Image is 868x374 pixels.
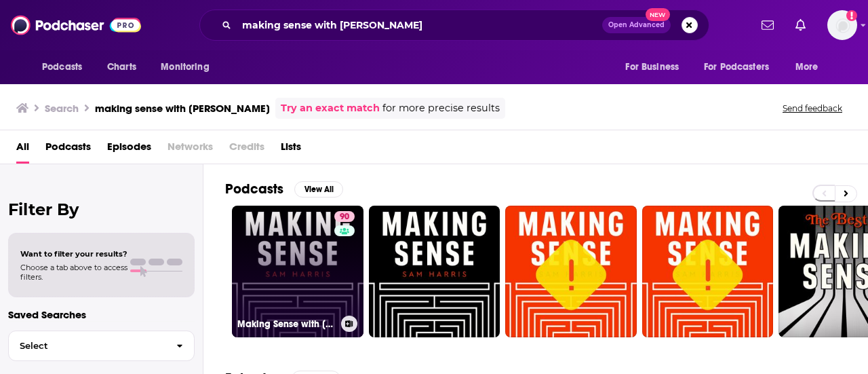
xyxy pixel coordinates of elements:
[225,181,343,198] a: PodcastsView All
[846,10,857,21] svg: Add a profile image
[340,210,349,224] span: 90
[616,54,696,80] button: open menu
[45,136,91,164] a: Podcasts
[795,58,818,77] span: More
[237,14,602,36] input: Search podcasts, credits, & more...
[608,22,665,29] span: Open Advanced
[229,136,264,164] span: Credits
[11,12,141,38] img: Podchaser - Follow, Share and Rate Podcasts
[151,54,226,80] button: open menu
[790,14,811,37] a: Show notifications dropdown
[827,10,857,40] img: User Profile
[704,58,769,77] span: For Podcasters
[602,17,671,33] button: Open AdvancedNew
[161,58,209,77] span: Monitoring
[827,10,857,40] button: Show profile menu
[8,331,195,361] button: Select
[334,211,355,222] a: 90
[8,200,195,219] h2: Filter By
[225,181,283,198] h2: Podcasts
[107,136,151,164] a: Episodes
[646,8,670,21] span: New
[294,181,343,198] button: View All
[382,100,500,116] span: for more precise results
[756,14,779,37] a: Show notifications dropdown
[20,263,127,282] span: Choose a tab above to access filters.
[16,136,29,164] a: All
[199,10,709,41] div: Search podcasts, credits, & more...
[95,102,270,115] h3: making sense with [PERSON_NAME]
[778,102,846,114] button: Send feedback
[45,102,79,115] h3: Search
[107,58,136,77] span: Charts
[8,308,195,321] p: Saved Searches
[232,206,363,337] a: 90Making Sense with [PERSON_NAME]
[786,54,835,80] button: open menu
[281,100,380,116] a: Try an exact match
[281,136,301,164] a: Lists
[167,136,213,164] span: Networks
[20,249,127,259] span: Want to filter your results?
[695,54,789,80] button: open menu
[237,318,336,330] h3: Making Sense with [PERSON_NAME]
[33,54,100,80] button: open menu
[42,58,82,77] span: Podcasts
[98,54,144,80] a: Charts
[827,10,857,40] span: Logged in as juliahaav
[625,58,679,77] span: For Business
[9,341,165,350] span: Select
